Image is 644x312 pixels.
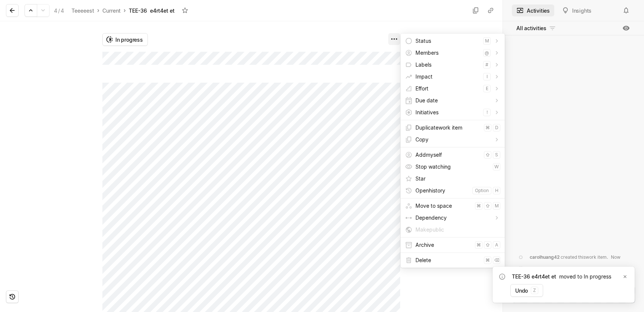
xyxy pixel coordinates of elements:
span: Delete [415,254,481,266]
kbd: ⌫ [493,257,500,264]
kbd: ⌘ [484,124,491,131]
kbd: h [493,187,500,194]
span: Copy [415,134,491,146]
span: Star [415,173,500,185]
kbd: s [493,151,500,159]
kbd: ⌘ [475,202,482,210]
kbd: ⌘ [475,241,482,249]
span: Initiatives [415,106,480,118]
span: Status [415,35,480,47]
kbd: e [483,85,491,92]
kbd: w [493,163,500,171]
kbd: ⇧ [484,241,491,249]
kbd: ⌘ [484,257,491,264]
span: Impact [415,71,480,83]
button: Undoz [510,284,543,297]
kbd: ⇧ [484,202,491,210]
kbd: # [483,61,491,69]
span: Members [415,47,480,59]
kbd: m [483,37,491,45]
span: Duplicate work item [415,122,481,134]
span: Archive [415,239,472,251]
span: Stop watching [415,161,490,173]
span: Open history [415,185,469,197]
kbd: a [493,241,500,249]
kbd: i [483,73,491,80]
span: Due date [415,95,491,106]
span: Dependency [415,212,491,224]
kbd: @ [483,49,491,57]
kbd: z [531,287,538,294]
a: TEE-36 e4rt4et et [510,273,558,280]
span: Make public [415,226,444,233]
span: Labels [415,59,480,71]
kbd: option [472,187,491,194]
div: moved to In progress [510,273,620,280]
kbd: ⇧ [484,151,491,159]
span: Move to space [415,200,472,212]
kbd: ! [483,109,491,116]
kbd: d [493,124,500,131]
kbd: m [493,202,500,210]
span: Effort [415,83,480,95]
span: Add myself [415,149,481,161]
